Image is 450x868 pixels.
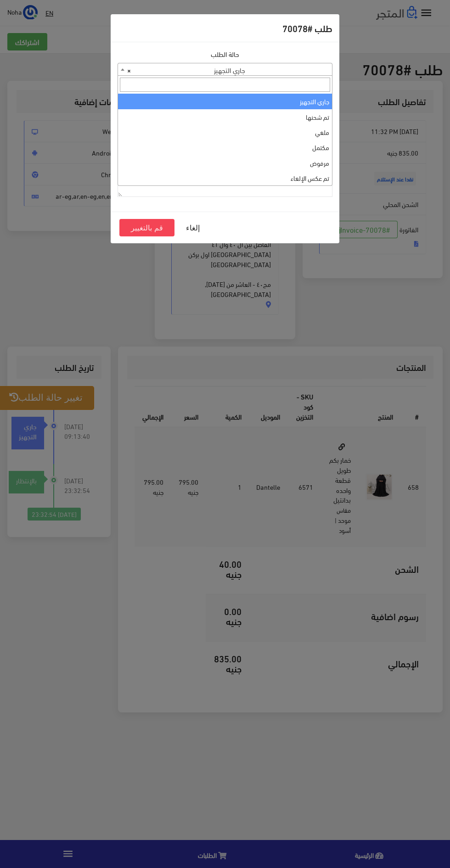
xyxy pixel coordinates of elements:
[118,155,332,170] li: مرفوض
[118,170,332,185] li: تم عكس الإلغاء
[211,49,239,59] label: حالة الطلب
[118,124,332,140] li: ملغي
[118,63,332,76] span: جاري التجهيز
[118,63,332,76] span: جاري التجهيز
[282,21,332,35] h5: طلب #70078
[118,140,332,155] li: مكتمل
[127,63,131,76] span: ×
[174,219,211,236] button: إلغاء
[118,94,332,109] li: جاري التجهيز
[119,219,174,236] button: قم بالتغيير
[118,109,332,124] li: تم شحنها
